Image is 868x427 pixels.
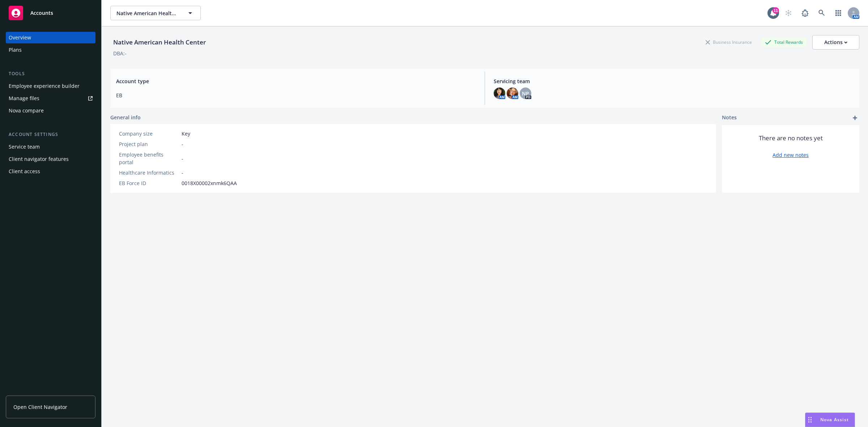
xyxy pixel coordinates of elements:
div: Client navigator features [9,153,69,165]
span: Notes [722,114,737,122]
span: Account type [116,77,476,85]
div: Tools [6,70,95,77]
span: 0018X00002xnmk6QAA [182,179,237,187]
span: Accounts [30,10,53,16]
a: Client navigator features [6,153,95,165]
div: DBA: - [113,50,127,57]
span: Native American Health Center [116,9,179,17]
div: Account settings [6,131,95,138]
span: General info [110,114,141,121]
div: Overview [9,32,31,43]
button: Actions [812,35,859,50]
a: Manage files [6,93,95,104]
span: Servicing team [494,77,854,85]
span: Key [182,130,190,137]
div: Nova compare [9,105,44,116]
div: Employee benefits portal [119,151,179,166]
span: EB [116,91,476,99]
div: Plans [9,44,22,56]
div: Drag to move [805,413,814,427]
a: Service team [6,141,95,153]
div: Manage files [9,93,39,104]
div: Project plan [119,140,179,148]
a: Add new notes [773,151,809,159]
div: Company size [119,130,179,137]
span: Nova Assist [820,417,849,423]
div: Business Insurance [702,38,756,47]
a: Switch app [831,6,846,20]
span: Open Client Navigator [13,403,67,411]
a: Search [814,6,829,20]
div: 11 [773,7,779,14]
a: Client access [6,166,95,177]
span: NP [522,90,529,97]
img: photo [507,87,518,99]
a: Report a Bug [798,6,812,20]
div: Service team [9,141,40,153]
a: Nova compare [6,105,95,116]
a: add [851,114,859,122]
div: Actions [824,35,847,49]
a: Start snowing [781,6,796,20]
a: Employee experience builder [6,80,95,92]
a: Accounts [6,3,95,23]
span: - [182,140,183,148]
div: Client access [9,166,40,177]
div: EB Force ID [119,179,179,187]
div: Employee experience builder [9,80,80,92]
div: Total Rewards [761,38,807,47]
span: - [182,169,183,176]
div: Healthcare Informatics [119,169,179,176]
span: There are no notes yet [759,134,823,142]
span: - [182,155,183,162]
img: photo [494,87,505,99]
a: Overview [6,32,95,43]
button: Native American Health Center [110,6,201,20]
a: Plans [6,44,95,56]
button: Nova Assist [805,413,855,427]
div: Native American Health Center [110,38,209,47]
